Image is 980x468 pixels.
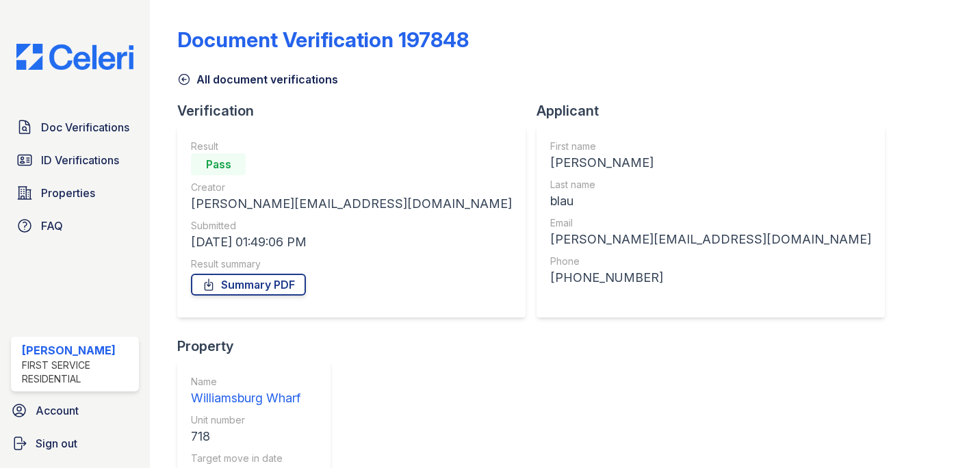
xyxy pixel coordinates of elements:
[550,230,871,249] div: [PERSON_NAME][EMAIL_ADDRESS][DOMAIN_NAME]
[177,337,341,356] div: Property
[550,255,871,268] div: Phone
[191,257,512,271] div: Result summary
[41,218,63,234] span: FAQ
[191,389,300,408] div: Williamsburg Wharf
[923,413,966,454] iframe: chat widget
[191,452,300,465] div: Target move in date
[177,71,338,88] a: All document verifications
[191,427,300,446] div: 718
[41,119,129,135] span: Doc Verifications
[5,397,144,424] a: Account
[191,181,512,194] div: Creator
[191,219,512,233] div: Submitted
[11,212,139,239] a: FAQ
[191,375,300,389] div: Name
[36,435,77,452] span: Sign out
[5,430,144,457] a: Sign out
[191,413,300,427] div: Unit number
[191,233,512,252] div: [DATE] 01:49:06 PM
[550,153,871,172] div: [PERSON_NAME]
[177,101,537,120] div: Verification
[191,194,512,213] div: [PERSON_NAME][EMAIL_ADDRESS][DOMAIN_NAME]
[550,268,871,287] div: [PHONE_NUMBER]
[11,114,139,141] a: Doc Verifications
[11,179,139,207] a: Properties
[191,153,246,175] div: Pass
[550,178,871,192] div: Last name
[550,192,871,211] div: blau
[22,359,133,386] div: First Service Residential
[177,27,469,52] div: Document Verification 197848
[550,216,871,230] div: Email
[22,342,133,359] div: [PERSON_NAME]
[5,44,144,70] img: CE_Logo_Blue-a8612792a0a2168367f1c8372b55b34899dd931a85d93a1a3d3e32e68fde9ad4.png
[41,185,95,201] span: Properties
[537,101,896,120] div: Applicant
[191,274,306,296] a: Summary PDF
[191,375,300,408] a: Name Williamsburg Wharf
[191,140,512,153] div: Result
[550,140,871,153] div: First name
[41,152,119,168] span: ID Verifications
[36,402,79,419] span: Account
[11,146,139,174] a: ID Verifications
